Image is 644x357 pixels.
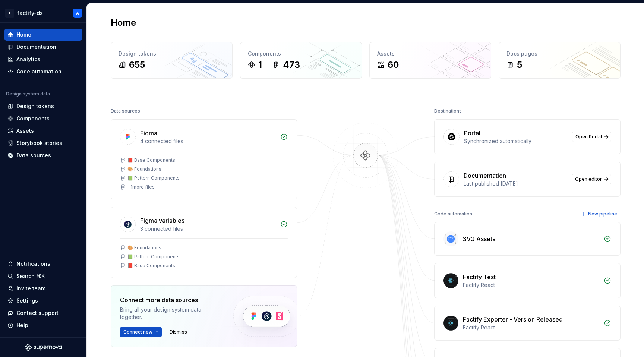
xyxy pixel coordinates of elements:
div: Components [16,115,50,122]
span: Connect new [123,329,152,335]
span: Open Portal [575,134,602,140]
a: Documentation [4,41,82,53]
div: Destinations [434,106,462,116]
div: 1 [258,59,262,71]
button: Dismiss [166,327,190,337]
a: Components [4,113,82,124]
div: 🎨 Foundations [127,166,161,172]
div: Settings [16,297,38,304]
div: Portal [464,129,480,138]
div: Factify Test [463,272,496,281]
div: 📗 Pattern Components [127,254,180,260]
a: Design tokens655 [111,42,233,79]
button: Ffactify-dsA [1,5,85,21]
div: Connect more data sources [120,296,221,304]
a: Analytics [4,53,82,65]
div: 📕 Base Components [127,157,175,163]
div: Search ⌘K [16,272,45,280]
div: 473 [283,59,300,71]
div: 📗 Pattern Components [127,175,180,181]
button: Notifications [4,258,82,270]
div: 5 [517,59,522,71]
button: Help [4,319,82,331]
a: Assets [4,125,82,137]
div: Code automation [434,209,472,219]
div: Synchronized automatically [464,138,568,145]
div: Assets [377,50,483,57]
div: Factify React [463,324,599,331]
div: 60 [388,59,399,71]
div: factify-ds [17,9,43,17]
a: Storybook stories [4,137,82,149]
span: New pipeline [588,211,617,217]
div: Bring all your design system data together. [120,306,221,321]
div: Documentation [464,171,506,180]
div: Factify Exporter - Version Released [463,315,563,324]
div: Design tokens [16,102,54,110]
a: Components1473 [240,42,362,79]
div: Assets [16,127,34,135]
div: Documentation [16,43,56,51]
div: Notifications [16,260,50,268]
div: Data sources [16,152,51,159]
a: Data sources [4,149,82,161]
h2: Home [111,17,136,29]
div: 3 connected files [140,225,276,233]
a: Figma variables3 connected files🎨 Foundations📗 Pattern Components📕 Base Components [111,207,297,278]
div: A [76,10,79,16]
span: Dismiss [170,329,187,335]
div: Contact support [16,309,59,317]
a: Code automation [4,66,82,78]
div: 655 [129,59,145,71]
a: Open editor [572,174,611,184]
a: Invite team [4,282,82,294]
button: Contact support [4,307,82,319]
div: Home [16,31,31,38]
div: Last published [DATE] [464,180,567,187]
div: + 1 more files [127,184,155,190]
a: Settings [4,295,82,307]
div: SVG Assets [463,234,495,243]
a: Home [4,29,82,41]
div: 📕 Base Components [127,263,175,269]
a: Assets60 [369,42,491,79]
button: Connect new [120,327,162,337]
svg: Supernova Logo [25,344,62,351]
div: Docs pages [506,50,613,57]
div: Analytics [16,56,40,63]
div: Storybook stories [16,139,62,147]
a: Design tokens [4,100,82,112]
div: 🎨 Foundations [127,245,161,251]
button: Search ⌘K [4,270,82,282]
div: 4 connected files [140,138,276,145]
div: F [5,9,14,18]
a: Open Portal [572,132,611,142]
div: Figma [140,129,157,138]
div: Design tokens [119,50,225,57]
div: Figma variables [140,216,184,225]
div: Code automation [16,68,61,75]
button: New pipeline [579,209,621,219]
div: Help [16,322,28,329]
div: Invite team [16,285,45,292]
div: Components [248,50,354,57]
a: Figma4 connected files📕 Base Components🎨 Foundations📗 Pattern Components+1more files [111,119,297,199]
div: Data sources [111,106,140,116]
span: Open editor [575,176,602,182]
div: Factify React [463,281,599,289]
a: Docs pages5 [499,42,621,79]
div: Design system data [6,91,50,97]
